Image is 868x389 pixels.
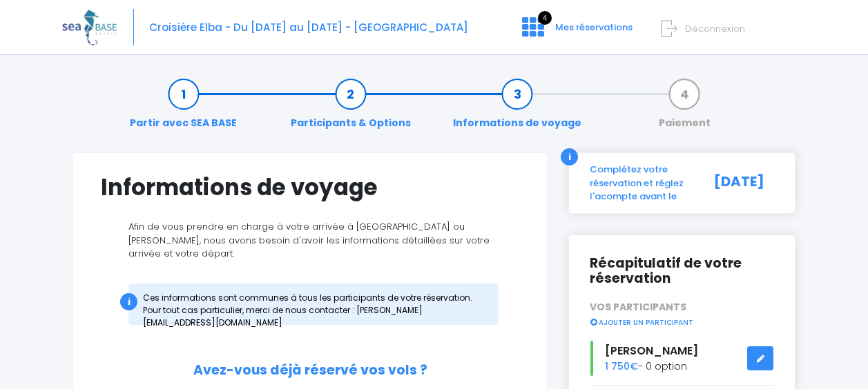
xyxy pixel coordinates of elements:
[579,163,699,203] div: Complétez votre réservation et réglez l'acompte avant le
[284,87,418,130] a: Participants & Options
[446,87,588,130] a: Informations de voyage
[101,220,519,261] p: Afin de vous prendre en charge à votre arrivée à [GEOGRAPHIC_DATA] ou [PERSON_NAME], nous avons b...
[101,363,519,379] h2: Avez-vous déjà réservé vos vols ?
[538,11,552,25] span: 4
[590,256,774,288] h2: Récapitulatif de votre réservation
[685,22,745,35] span: Déconnexion
[149,20,468,34] span: Croisière Elba - Du [DATE] au [DATE] - [GEOGRAPHIC_DATA]
[101,174,519,201] h1: Informations de voyage
[579,341,784,376] div: - 0 option
[123,87,244,130] a: Partir avec SEA BASE
[128,283,499,325] div: Ces informations sont communes à tous les participants de votre réservation. Pour tout cas partic...
[590,315,693,328] a: AJOUTER UN PARTICIPANT
[120,293,137,310] div: i
[511,26,641,39] a: 4 Mes réservations
[699,163,784,203] div: [DATE]
[652,87,717,130] a: Paiement
[561,148,578,166] div: i
[605,343,698,359] span: [PERSON_NAME]
[555,21,633,34] span: Mes réservations
[605,359,638,373] span: 1 750€
[579,300,784,329] div: VOS PARTICIPANTS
